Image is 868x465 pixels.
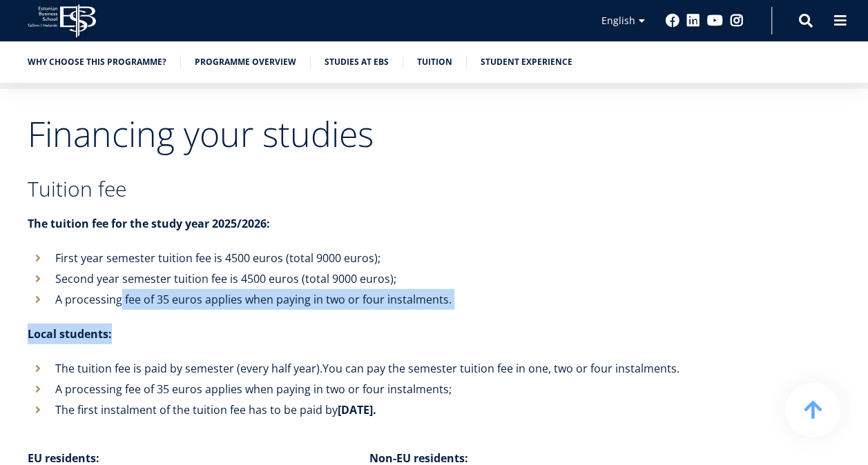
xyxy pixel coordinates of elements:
[16,210,75,222] span: Two-year MBA
[707,14,723,28] a: Youtube
[28,268,684,289] li: Second year semester tuition fee is 4500 euros (total 9000 euros);
[28,179,684,199] h3: Tuition fee
[338,402,376,417] strong: [DATE].
[28,379,684,399] li: A processing fee of 35 euros applies when paying in two or four instalments;
[328,1,372,13] span: Last Name
[3,210,12,219] input: Two-year MBA
[28,326,112,342] strong: Local students:
[28,399,684,420] li: The first instalment of the tuition fee has to be paid by
[3,192,12,201] input: One-year MBA (in Estonian)
[322,361,679,376] span: You can pay the semester tuition fee in one, two or four instalments.
[417,55,452,69] a: Tuition
[28,216,270,231] strong: The tuition fee for the study year 2025/2026:
[3,228,12,237] input: Technology Innovation MBA
[666,14,679,28] a: Facebook
[28,358,684,379] li: The tuition fee is paid by semester (every half year).
[28,289,684,310] li: A processing fee of 35 euros applies when paying in two or four instalments.
[28,117,684,151] h2: Financing your studies
[325,55,389,69] a: Studies at EBS
[195,55,296,69] a: Programme overview
[481,55,572,69] a: Student experience
[28,55,166,69] a: Why choose this programme?
[16,192,128,204] span: One-year MBA (in Estonian)
[28,248,684,268] li: First year semester tuition fee is 4500 euros (total 9000 euros);
[16,228,133,240] span: Technology Innovation MBA
[730,14,744,28] a: Instagram
[686,14,700,28] a: Linkedin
